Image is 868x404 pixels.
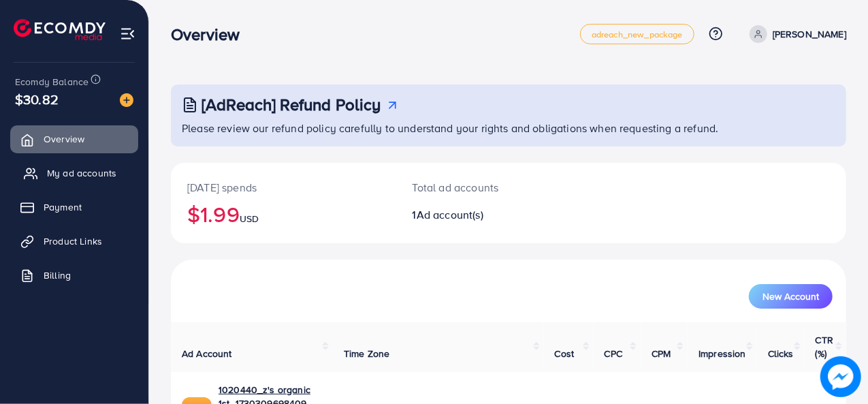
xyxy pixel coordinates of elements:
img: image [820,356,861,397]
a: [PERSON_NAME] [744,25,846,43]
img: menu [120,26,135,42]
span: CPC [605,347,622,360]
span: New Account [762,292,819,301]
h2: $1.99 [187,201,380,227]
span: Ad account(s) [417,207,483,222]
span: Billing [44,268,71,282]
span: Impression [698,347,746,360]
a: Billing [10,262,138,289]
h2: 1 [413,208,549,221]
h3: Overview [171,25,251,44]
a: Product Links [10,228,138,255]
span: My ad accounts [47,166,116,180]
p: Please review our refund policy carefully to understand your rights and obligations when requesti... [182,120,838,136]
button: New Account [749,284,833,309]
span: Time Zone [344,347,389,360]
span: Cost [555,347,575,360]
span: adreach_new_package [592,30,683,39]
span: USD [240,212,259,226]
span: Payment [44,200,82,214]
a: My ad accounts [10,159,138,187]
span: Ecomdy Balance [15,75,89,89]
p: [DATE] spends [187,179,380,196]
p: [PERSON_NAME] [773,26,846,42]
p: Total ad accounts [413,179,549,196]
span: Overview [44,132,84,146]
h3: [AdReach] Refund Policy [202,95,381,114]
span: Ad Account [182,347,232,360]
a: adreach_new_package [580,24,694,44]
a: Payment [10,193,138,221]
img: image [120,93,133,107]
img: logo [14,19,106,40]
span: Product Links [44,234,102,248]
span: CTR (%) [816,333,833,360]
span: $30.82 [15,89,59,109]
span: CPM [652,347,671,360]
a: Overview [10,125,138,153]
span: Clicks [768,347,794,360]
